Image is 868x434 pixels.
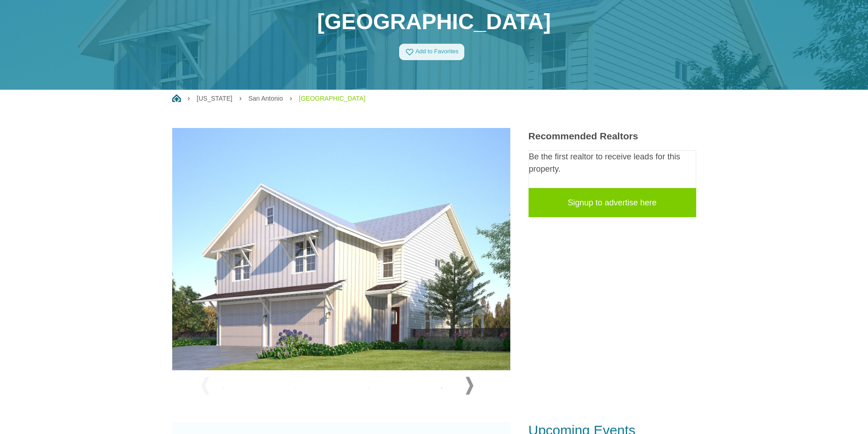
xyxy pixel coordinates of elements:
[299,95,365,102] a: [GEOGRAPHIC_DATA]
[399,44,465,60] a: Add to Favorites
[529,188,696,217] a: Signup to advertise here
[416,48,459,55] span: Add to Favorites
[248,95,283,102] a: San Antonio
[529,130,696,142] h3: Recommended Realtors
[197,95,232,102] a: [US_STATE]
[172,9,696,35] h1: [GEOGRAPHIC_DATA]
[529,151,696,175] p: Be the first realtor to receive leads for this property.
